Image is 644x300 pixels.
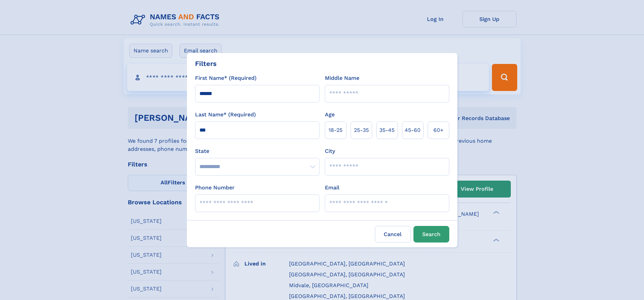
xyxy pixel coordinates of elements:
label: First Name* (Required) [195,74,257,82]
label: Cancel [375,226,411,243]
span: 18‑25 [329,126,342,134]
label: City [325,147,335,155]
label: Middle Name [325,74,359,82]
span: 45‑60 [405,126,421,134]
span: 60+ [433,126,444,134]
div: Filters [195,59,217,69]
label: Last Name* (Required) [195,111,256,119]
label: Phone Number [195,184,235,192]
label: Age [325,111,335,119]
label: Email [325,184,339,192]
button: Search [413,226,449,243]
label: State [195,147,319,155]
span: 25‑35 [354,126,369,134]
span: 35‑45 [379,126,395,134]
